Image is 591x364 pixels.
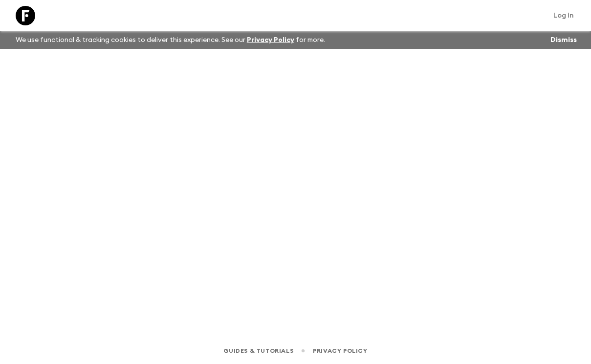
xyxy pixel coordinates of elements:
[247,37,294,43] a: Privacy Policy
[548,9,579,22] a: Log in
[313,345,367,356] a: Privacy Policy
[548,33,579,47] button: Dismiss
[12,31,329,49] p: We use functional & tracking cookies to deliver this experience. See our for more.
[223,345,293,356] a: Guides & Tutorials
